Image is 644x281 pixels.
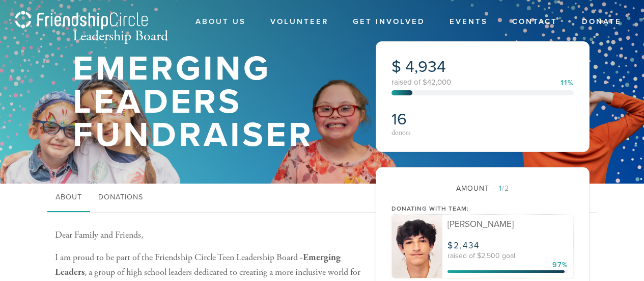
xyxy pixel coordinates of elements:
a: About [47,184,90,212]
div: 97% [552,260,568,270]
a: Donations [90,184,151,212]
div: raised of $2,500 goal [447,252,568,260]
img: file [392,215,443,278]
h1: Emerging Leaders Fundraiser [73,53,343,151]
a: Contact [505,12,565,32]
div: Amount [391,183,574,194]
div: Donating with team: [391,204,574,213]
div: donors [391,129,480,136]
b: Emerging Leaders [55,251,341,278]
a: Events [442,12,495,32]
span: 2,434 [454,240,480,251]
a: Donate [574,12,629,32]
img: logo_fc.png [15,11,148,31]
a: About Us [188,12,254,32]
div: raised of $42,000 [391,79,574,86]
h2: 16 [391,110,480,129]
span: /2 [493,184,509,193]
span: 1 [499,184,502,193]
a: Volunteer [263,12,336,32]
h2: Leadership Board [73,28,343,45]
span: 4,934 [405,57,446,76]
div: [PERSON_NAME] [447,220,568,228]
p: Dear Family and Friends, [55,228,360,243]
div: 11% [561,80,574,87]
span: $ [447,240,454,251]
span: $ [391,57,401,76]
a: Get Involved [345,12,433,32]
